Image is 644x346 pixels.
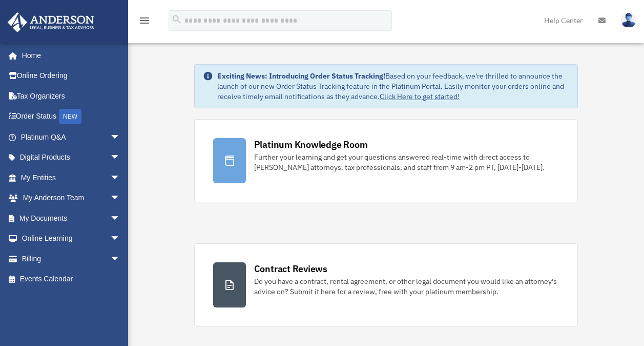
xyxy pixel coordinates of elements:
[7,208,136,228] a: My Documentsarrow_drop_down
[110,127,131,148] span: arrow_drop_down
[7,228,136,249] a: Online Learningarrow_drop_down
[194,243,578,326] a: Contract Reviews Do you have a contract, rental agreement, or other legal document you would like...
[7,248,136,269] a: Billingarrow_drop_down
[110,248,131,270] span: arrow_drop_down
[5,12,97,32] img: Anderson Advisors Platinum Portal
[7,127,136,147] a: Platinum Q&Aarrow_drop_down
[254,276,559,297] div: Do you have a contract, rental agreement, or other legal document you would like an attorney's ad...
[7,188,136,208] a: My Anderson Teamarrow_drop_down
[7,269,136,290] a: Events Calendar
[621,13,636,28] img: User Pic
[110,167,131,188] span: arrow_drop_down
[110,147,131,168] span: arrow_drop_down
[380,92,460,101] a: Click Here to get started!
[7,45,131,66] a: Home
[194,119,578,202] a: Platinum Knowledge Room Further your learning and get your questions answered real-time with dire...
[7,167,136,188] a: My Entitiesarrow_drop_down
[138,14,151,27] i: menu
[254,138,368,151] div: Platinum Knowledge Room
[110,208,131,229] span: arrow_drop_down
[217,71,385,81] strong: Exciting News: Introducing Order Status Tracking!
[7,147,136,168] a: Digital Productsarrow_drop_down
[7,106,136,127] a: Order StatusNEW
[171,14,182,25] i: search
[138,18,151,27] a: menu
[254,262,327,275] div: Contract Reviews
[7,86,136,106] a: Tax Organizers
[110,188,131,209] span: arrow_drop_down
[59,109,81,124] div: NEW
[254,152,559,172] div: Further your learning and get your questions answered real-time with direct access to [PERSON_NAM...
[7,66,136,86] a: Online Ordering
[217,71,570,102] div: Based on your feedback, we're thrilled to announce the launch of our new Order Status Tracking fe...
[110,228,131,249] span: arrow_drop_down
